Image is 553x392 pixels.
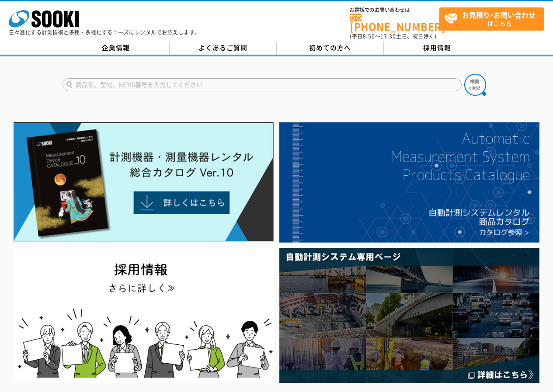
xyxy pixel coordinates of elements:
[14,122,274,242] img: Catalog Ver10
[439,7,544,31] a: お見積り･お問い合わせはこちら
[63,42,170,55] a: 企業情報
[462,10,536,20] strong: お見積り･お問い合わせ
[384,42,491,55] a: 採用情報
[464,74,486,96] img: btn_search.png
[9,30,200,35] p: 日々進化する計測技術と多種・多様化するニーズにレンタルでお応えします。
[277,42,384,55] a: 初めての方へ
[279,248,539,383] img: 自動計測システム専用ページ
[380,32,396,40] span: 17:30
[309,43,351,52] span: 初めての方へ
[350,14,439,31] a: [PHONE_NUMBER]
[63,78,462,91] input: 商品名、型式、NETIS番号を入力してください
[279,122,539,243] img: 自動計測システムカタログ
[350,32,436,40] span: (平日 ～ 土日、祝日除く)
[350,7,439,13] span: お電話でのお問い合わせは
[14,248,274,383] img: SOOKI recruit
[170,42,277,55] a: よくあるご質問
[444,8,544,30] span: はこちら
[363,32,375,40] span: 8:50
